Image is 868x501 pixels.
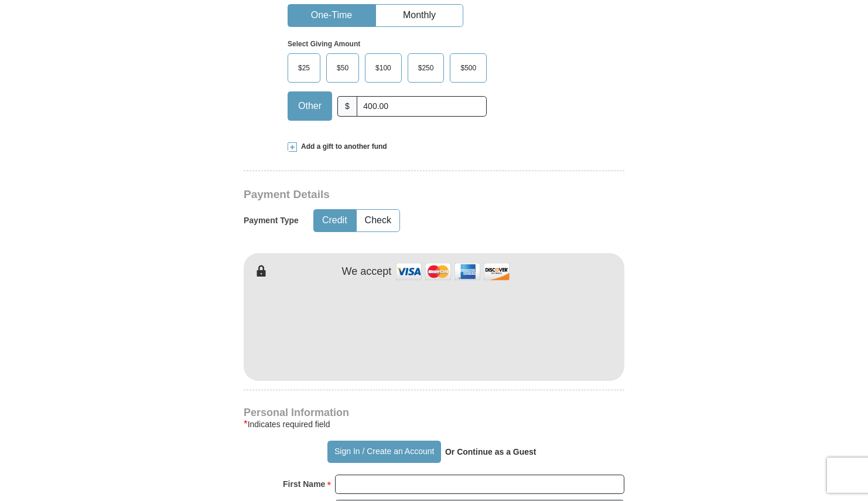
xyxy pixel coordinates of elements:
[283,476,325,492] strong: First Name
[244,417,624,431] div: Indicates required field
[331,59,354,77] span: $50
[357,96,487,117] input: Other Amount
[394,259,511,284] img: credit cards accepted
[288,40,360,48] strong: Select Giving Amount
[314,210,356,231] button: Credit
[454,59,482,77] span: $500
[445,447,536,456] strong: Or Continue as a Guest
[288,5,375,26] button: One-Time
[297,142,387,152] span: Add a gift to another fund
[292,97,327,115] span: Other
[292,59,316,77] span: $25
[357,210,399,231] button: Check
[342,265,392,278] h4: We accept
[370,59,397,77] span: $100
[376,5,463,26] button: Monthly
[244,188,542,202] h3: Payment Details
[327,441,440,463] button: Sign In / Create an Account
[337,96,357,117] span: $
[244,216,299,226] h5: Payment Type
[244,408,624,417] h4: Personal Information
[412,59,440,77] span: $250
